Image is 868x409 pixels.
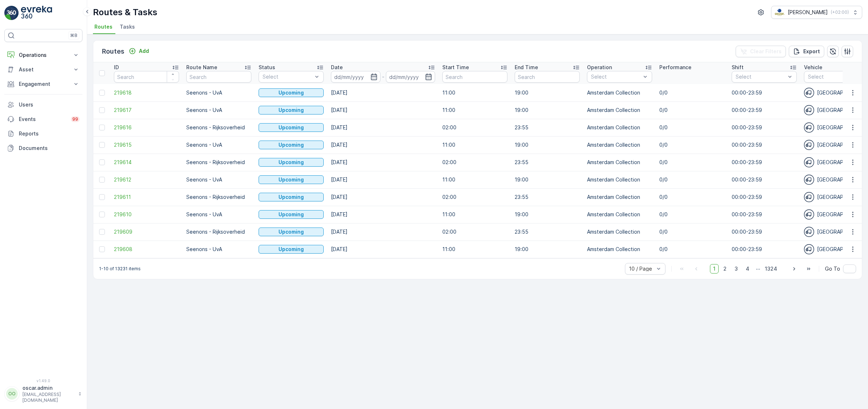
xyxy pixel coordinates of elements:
[439,136,511,154] td: 11:00
[126,47,152,55] button: Add
[804,244,814,254] img: svg%3e
[259,245,324,254] button: Upcoming
[728,223,800,241] td: 00:00-23:59
[114,107,179,114] a: 219617
[728,241,800,258] td: 00:00-23:59
[327,241,439,258] td: [DATE]
[278,107,304,114] p: Upcoming
[511,136,583,154] td: 19:00
[327,119,439,136] td: [DATE]
[183,119,255,136] td: Seenons - Rijksoverheid
[728,188,800,206] td: 00:00-23:59
[656,119,728,136] td: 0/0
[278,124,304,131] p: Upcoming
[583,206,656,223] td: Amsterdam Collection
[114,193,179,201] a: 219611
[439,154,511,171] td: 02:00
[22,392,75,403] p: [EMAIL_ADDRESS][DOMAIN_NAME]
[183,206,255,223] td: Seenons - UvA
[656,223,728,241] td: 0/0
[114,124,179,131] a: 219616
[583,136,656,154] td: Amsterdam Collection
[114,71,179,83] input: Search
[804,122,814,133] img: svg%3e
[183,84,255,101] td: Seenons - UvA
[19,101,80,108] p: Users
[114,246,179,253] span: 219608
[99,177,105,183] div: Toggle Row Selected
[4,141,82,155] a: Documents
[139,47,149,55] p: Add
[804,192,814,202] img: svg%3e
[99,266,141,272] p: 1-10 of 13231 items
[331,64,343,71] p: Date
[4,384,82,403] button: OOoscar.admin[EMAIL_ADDRESS][DOMAIN_NAME]
[439,171,511,188] td: 11:00
[259,88,324,97] button: Upcoming
[511,223,583,241] td: 23:55
[183,171,255,188] td: Seenons - UvA
[114,176,179,183] a: 219612
[4,62,82,77] button: Asset
[511,171,583,188] td: 19:00
[788,9,828,16] p: [PERSON_NAME]
[327,154,439,171] td: [DATE]
[804,157,814,167] img: svg%3e
[720,264,730,274] span: 2
[511,188,583,206] td: 23:55
[278,211,304,218] p: Upcoming
[583,84,656,101] td: Amsterdam Collection
[183,241,255,258] td: Seenons - UvA
[511,154,583,171] td: 23:55
[656,136,728,154] td: 0/0
[114,141,179,149] span: 219615
[656,241,728,258] td: 0/0
[803,48,820,55] p: Export
[278,193,304,201] p: Upcoming
[120,23,135,30] span: Tasks
[583,154,656,171] td: Amsterdam Collection
[4,379,82,383] span: v 1.49.0
[4,112,82,126] a: Events99
[259,158,324,167] button: Upcoming
[439,101,511,119] td: 11:00
[278,159,304,166] p: Upcoming
[278,176,304,183] p: Upcoming
[22,384,75,392] p: oscar.admin
[114,89,179,96] a: 219618
[263,73,312,80] p: Select
[99,194,105,200] div: Toggle Row Selected
[327,223,439,241] td: [DATE]
[736,46,786,57] button: Clear Filters
[19,51,68,59] p: Operations
[382,72,384,81] p: -
[259,141,324,149] button: Upcoming
[186,64,217,71] p: Route Name
[278,141,304,149] p: Upcoming
[94,23,112,30] span: Routes
[99,107,105,113] div: Toggle Row Selected
[710,264,719,274] span: 1
[511,119,583,136] td: 23:55
[728,136,800,154] td: 00:00-23:59
[804,140,814,150] img: svg%3e
[4,97,82,112] a: Users
[728,171,800,188] td: 00:00-23:59
[114,64,119,71] p: ID
[19,145,80,152] p: Documents
[19,66,68,73] p: Asset
[804,64,822,71] p: Vehicle
[587,64,612,71] p: Operation
[439,188,511,206] td: 02:00
[583,101,656,119] td: Amsterdam Collection
[583,171,656,188] td: Amsterdam Collection
[386,71,435,83] input: dd/mm/yyyy
[114,211,179,218] a: 219610
[114,228,179,235] a: 219609
[583,241,656,258] td: Amsterdam Collection
[511,84,583,101] td: 19:00
[70,33,77,38] p: ⌘B
[327,188,439,206] td: [DATE]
